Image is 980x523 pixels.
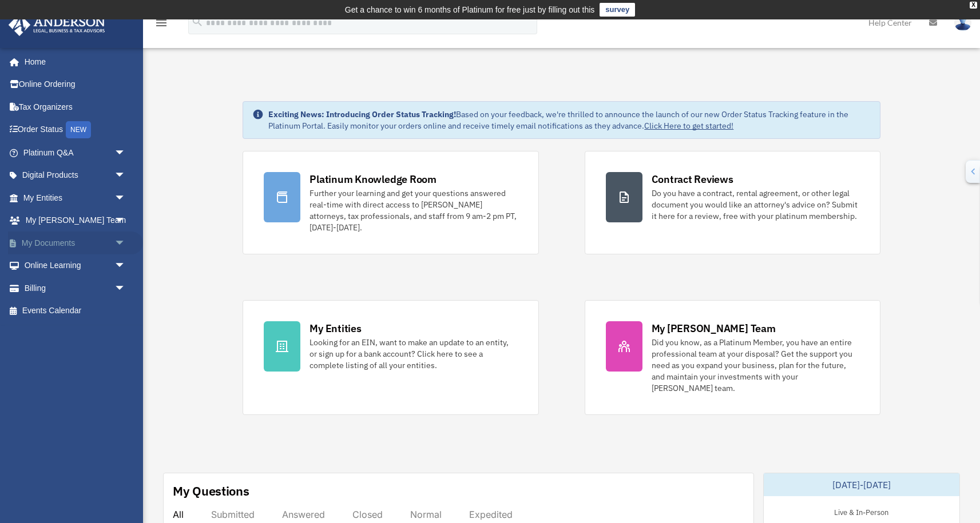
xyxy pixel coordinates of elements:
a: Tax Organizers [8,95,143,118]
a: My [PERSON_NAME] Teamarrow_drop_down [8,209,143,232]
span: arrow_drop_down [114,186,137,210]
span: arrow_drop_down [114,277,137,300]
div: Get a chance to win 6 months of Platinum for free just by filling out this [345,3,595,17]
div: Did you know, as a Platinum Member, you have an entire professional team at your disposal? Get th... [652,337,859,394]
div: My Entities [310,321,361,336]
a: Platinum Knowledge Room Further your learning and get your questions answered real-time with dire... [243,151,538,254]
div: Looking for an EIN, want to make an update to an entity, or sign up for a bank account? Click her... [310,337,517,371]
a: My Entitiesarrow_drop_down [8,186,143,209]
div: Do you have a contract, rental agreement, or other legal document you would like an attorney's ad... [652,187,859,222]
span: arrow_drop_down [114,254,137,278]
a: Online Ordering [8,73,143,96]
div: Answered [282,509,325,520]
a: menu [154,20,168,30]
div: Expedited [469,509,513,520]
a: Contract Reviews Do you have a contract, rental agreement, or other legal document you would like... [585,151,880,254]
div: [DATE]-[DATE] [764,473,959,496]
div: Closed [352,509,383,520]
div: Live & In-Person [825,505,898,517]
strong: Exciting News: Introducing Order Status Tracking! [268,109,456,119]
a: Digital Productsarrow_drop_down [8,164,143,187]
a: Order StatusNEW [8,118,143,142]
span: arrow_drop_down [114,164,137,187]
div: My Questions [173,482,249,500]
div: My [PERSON_NAME] Team [652,321,776,336]
a: Online Learningarrow_drop_down [8,254,143,277]
a: Platinum Q&Aarrow_drop_down [8,141,143,164]
img: Anderson Advisors Platinum Portal [5,14,109,36]
div: Based on your feedback, we're thrilled to announce the launch of our new Order Status Tracking fe... [268,109,870,131]
i: search [191,15,204,28]
a: Events Calendar [8,300,143,322]
a: My Entities Looking for an EIN, want to make an update to an entity, or sign up for a bank accoun... [243,300,538,415]
div: Normal [410,509,442,520]
div: Further your learning and get your questions answered real-time with direct access to [PERSON_NAM... [310,187,517,233]
span: arrow_drop_down [114,209,137,233]
a: My Documentsarrow_drop_down [8,231,143,254]
img: User Pic [954,14,971,31]
a: My [PERSON_NAME] Team Did you know, as a Platinum Member, you have an entire professional team at... [585,300,880,415]
div: Submitted [211,509,255,520]
span: arrow_drop_down [114,231,137,255]
div: Contract Reviews [652,172,733,186]
div: NEW [66,121,91,138]
a: Billingarrow_drop_down [8,277,143,300]
span: arrow_drop_down [114,141,137,165]
a: Home [8,50,137,73]
a: survey [600,3,635,17]
a: Click Here to get started! [644,121,733,131]
div: close [970,2,977,9]
div: All [173,509,184,520]
i: menu [154,16,168,30]
div: Platinum Knowledge Room [310,172,437,186]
